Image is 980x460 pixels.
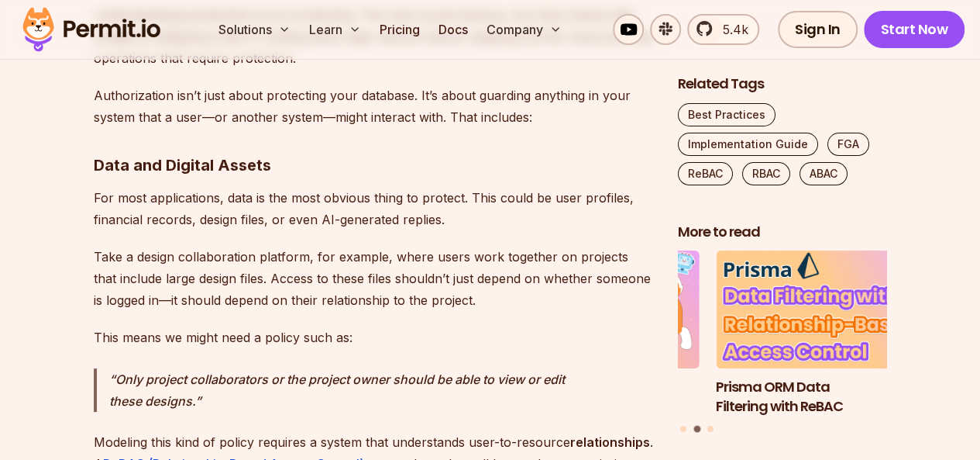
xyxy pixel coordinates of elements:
a: Prisma ORM Data Filtering with ReBACPrisma ORM Data Filtering with ReBAC [716,251,925,417]
span: 5.4k [714,20,748,39]
a: Pricing [373,14,426,45]
p: Authorization isn’t just about protecting your database. It’s about guarding anything in your sys... [94,85,653,128]
button: Solutions [212,14,297,45]
a: Docs [432,14,474,45]
h2: Related Tags [678,74,887,94]
a: Implementation Guide [678,133,818,156]
li: 2 of 3 [716,251,925,417]
em: Only project collaborators or the project owner should be able to view or edit these designs. [109,372,565,409]
button: Learn [303,14,367,45]
a: FGA [827,133,869,156]
div: Posts [678,251,887,435]
li: 1 of 3 [490,251,700,417]
h3: Prisma ORM Data Filtering with ReBAC [716,378,925,417]
p: This means we might need a policy such as: [94,327,653,348]
button: Company [480,14,568,45]
a: Sign In [778,11,858,48]
button: Go to slide 1 [680,427,686,433]
a: 5.4k [687,14,759,45]
button: Go to slide 2 [693,426,700,433]
img: Permit logo [15,3,167,56]
p: Take a design collaboration platform, for example, where users work together on projects that inc... [94,246,653,311]
h3: Why JWTs Can’t Handle AI Agent Access [490,378,700,417]
a: ABAC [799,162,848,185]
a: Best Practices [678,103,775,126]
h2: More to read [678,223,887,242]
a: ReBAC [678,162,733,185]
strong: relationships [570,434,650,450]
button: Go to slide 3 [707,427,714,433]
p: For most applications, data is the most obvious thing to protect. This could be user profiles, fi... [94,187,653,230]
strong: Data and Digital Assets [94,156,271,175]
a: Start Now [864,11,965,48]
a: RBAC [742,162,790,185]
img: Prisma ORM Data Filtering with ReBAC [716,251,925,369]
